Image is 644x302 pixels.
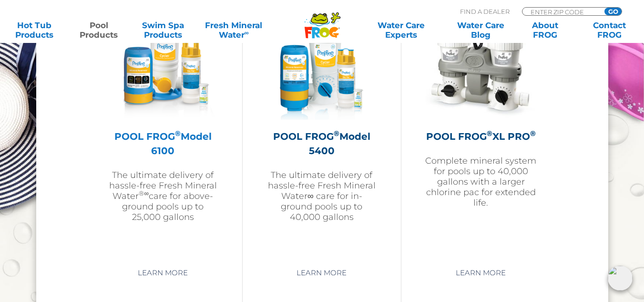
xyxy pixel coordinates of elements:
h2: POOL FROG XL PRO [425,129,536,144]
a: Hot TubProducts [10,21,60,40]
a: Learn More [445,264,517,281]
a: Water CareBlog [456,21,506,40]
input: GO [604,8,622,15]
sup: ® [487,129,492,138]
a: PoolProducts [74,21,124,40]
a: Fresh MineralWater∞ [203,21,265,40]
a: Swim SpaProducts [138,21,188,40]
a: POOL FROG®Model 5400The ultimate delivery of hassle-free Fresh Mineral Water∞ care for in-ground ... [266,9,377,257]
p: Find A Dealer [460,7,510,16]
p: The ultimate delivery of hassle-free Fresh Mineral Water∞ care for in-ground pools up to 40,000 g... [266,170,377,222]
a: Learn More [127,264,199,281]
a: Learn More [286,264,358,281]
a: POOL FROG®XL PRO®Complete mineral system for pools up to 40,000 gallons with a larger chlorine pa... [425,9,536,257]
a: Water CareExperts [360,21,441,40]
h2: POOL FROG Model 5400 [266,129,377,158]
h2: POOL FROG Model 6100 [108,129,218,158]
a: POOL FROG®Model 6100The ultimate delivery of hassle-free Fresh Mineral Water®∞care for above-grou... [108,9,218,257]
a: ContactFROG [584,21,634,40]
sup: ∞ [245,29,249,36]
img: pool-frog-5400-featured-img-v2-300x300.png [266,9,377,120]
sup: ® [334,129,339,138]
img: pool-frog-6100-featured-img-v3-300x300.png [108,9,218,120]
p: The ultimate delivery of hassle-free Fresh Mineral Water care for above-ground pools up to 25,000... [108,170,218,222]
input: Zip Code Form [530,8,594,16]
sup: ® [530,129,536,138]
sup: ®∞ [139,189,149,197]
img: openIcon [608,266,633,291]
img: XL-PRO-v2-300x300.jpg [426,9,536,120]
sup: ® [175,129,181,138]
p: Complete mineral system for pools up to 40,000 gallons with a larger chlorine pac for extended life. [425,156,536,208]
a: AboutFROG [520,21,570,40]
